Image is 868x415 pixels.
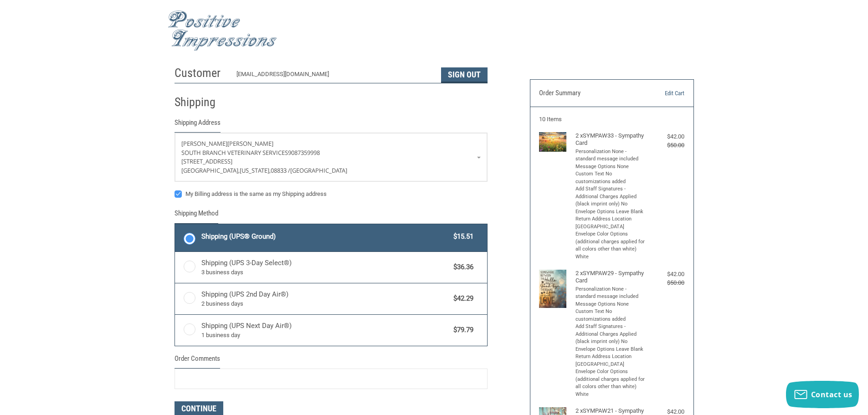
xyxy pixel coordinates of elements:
span: Shipping (UPS Next Day Air®) [201,321,449,340]
span: $15.51 [449,231,474,242]
span: Shipping (UPS 3-Day Select®) [201,258,449,277]
li: Envelope Color Options (additional charges applied for all colors other than white) White [575,231,646,261]
h3: 10 Items [539,116,684,123]
span: [PERSON_NAME] [227,139,273,148]
span: Shipping (UPS 2nd Day Air®) [201,289,449,308]
li: Add Staff Signatures - Additional Charges Applied (black imprint only) No [575,323,646,346]
span: [GEOGRAPHIC_DATA], [181,166,240,174]
div: $50.00 [648,278,684,287]
span: [US_STATE], [240,166,271,174]
legend: Shipping Method [175,208,218,223]
li: Custom Text No customizations added [575,308,646,323]
div: $42.00 [648,132,684,141]
span: $42.29 [449,293,474,304]
span: 3 business days [201,268,449,277]
div: $42.00 [648,270,684,279]
span: Shipping (UPS® Ground) [201,231,449,242]
h2: Shipping [175,95,228,110]
li: Message Options None [575,301,646,308]
a: Edit Cart [638,89,684,98]
span: 2 business days [201,299,449,308]
h3: Order Summary [539,89,638,98]
legend: Order Comments [175,354,220,369]
button: Sign Out [441,67,488,83]
span: 9087359998 [288,149,320,157]
div: [EMAIL_ADDRESS][DOMAIN_NAME] [236,70,432,83]
li: Return Address Location [GEOGRAPHIC_DATA] [575,353,646,368]
label: My Billing address is the same as my Shipping address [175,190,488,198]
a: Enter or select a different address [175,133,487,181]
span: [PERSON_NAME] [181,139,227,148]
li: Envelope Options Leave Blank [575,346,646,354]
li: Envelope Options Leave Blank [575,208,646,216]
li: Custom Text No customizations added [575,170,646,185]
button: Contact us [786,381,859,408]
span: $36.36 [449,262,474,272]
h2: Customer [175,66,228,81]
div: $50.00 [648,141,684,150]
span: South Branch Veterinary Services [181,149,288,157]
span: $79.79 [449,325,474,335]
span: [STREET_ADDRESS] [181,157,232,165]
li: Message Options None [575,163,646,171]
img: Positive Impressions [168,10,277,51]
li: Envelope Color Options (additional charges applied for all colors other than white) White [575,368,646,398]
span: 08833 / [271,166,290,174]
h4: 2 x SYMPAW33 - Sympathy Card [575,132,646,147]
li: Return Address Location [GEOGRAPHIC_DATA] [575,215,646,231]
span: [GEOGRAPHIC_DATA] [290,166,347,174]
li: Add Staff Signatures - Additional Charges Applied (black imprint only) No [575,185,646,208]
h4: 2 x SYMPAW29 - Sympathy Card [575,270,646,285]
li: Personalization None - standard message included [575,148,646,163]
li: Personalization None - standard message included [575,286,646,301]
span: Contact us [811,389,853,400]
legend: Shipping Address [175,118,221,133]
span: 1 business day [201,331,449,340]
